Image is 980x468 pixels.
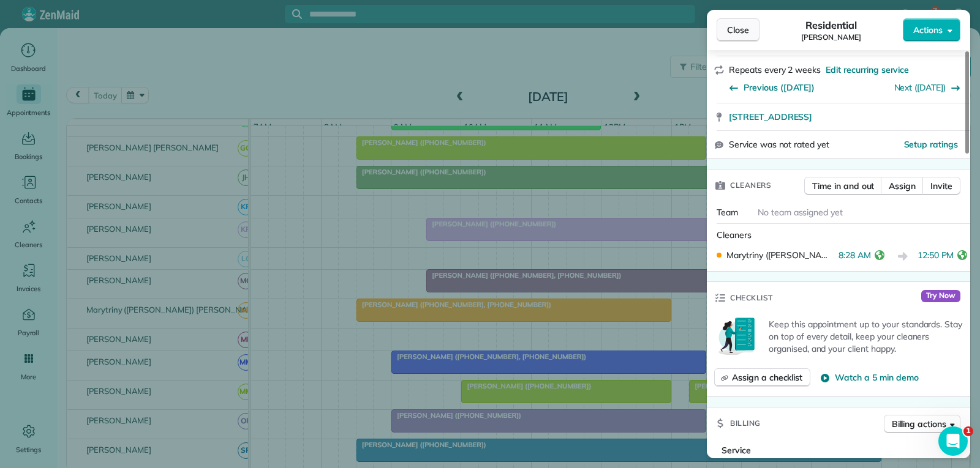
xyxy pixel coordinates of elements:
[826,64,909,76] span: Edit recurring service
[892,418,946,430] span: Billing actions
[717,18,759,42] button: Close
[744,81,815,94] span: Previous ([DATE])
[727,24,749,36] span: Close
[722,445,751,456] span: Service
[729,81,815,94] button: Previous ([DATE])
[913,24,943,36] span: Actions
[835,371,918,384] span: Watch a 5 min demo
[729,111,812,123] span: [STREET_ADDRESS]
[732,371,802,384] span: Assign a checklist
[881,177,924,195] button: Assign
[769,318,963,355] p: Keep this appointment up to your standards. Stay on top of every detail, keep your cleaners organ...
[730,417,761,429] span: Billing
[904,138,959,150] button: Setup ratings
[804,177,882,195] button: Time in and out
[758,207,843,218] span: No team assigned yet
[820,371,918,384] button: Watch a 5 min demo
[963,426,973,436] span: 1
[904,139,959,150] span: Setup ratings
[894,81,961,94] button: Next ([DATE])
[730,179,771,191] span: Cleaners
[729,64,821,75] span: Repeats every 2 weeks
[729,138,829,151] span: Service was not rated yet
[717,207,738,218] span: Team
[839,249,871,264] span: 8:28 AM
[805,18,858,32] span: Residential
[730,292,773,304] span: Checklist
[921,290,960,302] span: Try Now
[714,368,810,387] button: Assign a checklist
[726,249,834,261] span: Marytriny ([PERSON_NAME]) [PERSON_NAME]
[930,180,952,192] span: Invite
[938,426,968,456] iframe: Intercom live chat
[729,111,963,123] a: [STREET_ADDRESS]
[918,249,954,264] span: 12:50 PM
[801,32,861,42] span: [PERSON_NAME]
[889,180,916,192] span: Assign
[717,229,752,240] span: Cleaners
[812,180,874,192] span: Time in and out
[922,177,960,195] button: Invite
[894,82,946,93] a: Next ([DATE])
